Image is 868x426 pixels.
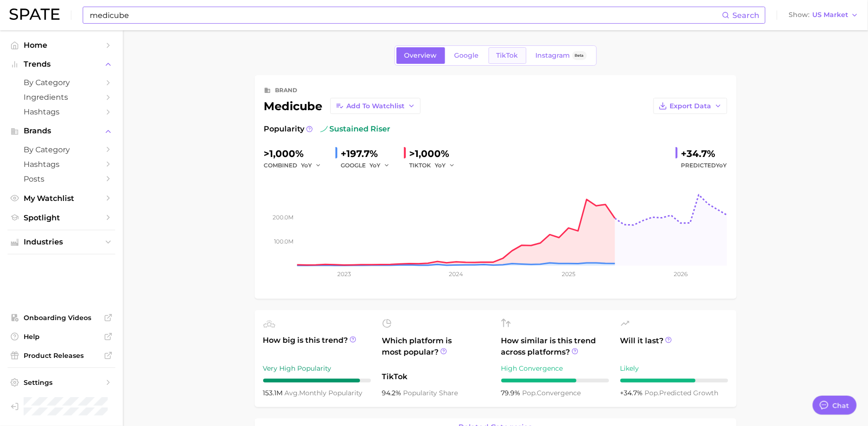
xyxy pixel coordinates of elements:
[347,102,405,110] span: Add to Watchlist
[435,160,455,171] button: YoY
[8,348,115,363] a: Product Releases
[320,123,391,135] span: sustained riser
[382,335,490,366] span: Which platform is most popular?
[263,363,371,374] div: Very High Popularity
[8,191,115,206] a: My Watchlist
[497,52,518,60] span: TikTok
[24,378,99,387] span: Settings
[681,146,727,161] div: +34.7%
[24,145,99,154] span: by Category
[575,52,584,60] span: Beta
[681,160,727,171] span: Predicted
[264,98,421,114] div: medicube
[24,194,99,203] span: My Watchlist
[501,363,609,374] div: High Convergence
[264,123,305,135] span: Popularity
[24,107,99,116] span: Hashtags
[645,389,719,397] span: predicted growth
[447,47,487,64] a: Google
[620,335,728,358] span: Will it last?
[562,270,576,278] tspan: 2025
[24,332,99,341] span: Help
[410,160,462,171] div: TIKTOK
[264,160,328,171] div: combined
[24,93,99,102] span: Ingredients
[24,78,99,87] span: by Category
[8,38,115,52] a: Home
[8,75,115,90] a: by Category
[263,335,371,358] span: How big is this trend?
[24,41,99,50] span: Home
[501,379,609,383] div: 7 / 10
[410,148,450,159] span: >1,000%
[24,238,99,246] span: Industries
[341,146,396,161] div: +197.7%
[382,371,490,383] span: TikTok
[8,104,115,119] a: Hashtags
[24,174,99,183] span: Posts
[341,160,396,171] div: GOOGLE
[24,351,99,360] span: Product Releases
[523,389,581,397] span: convergence
[301,161,312,169] span: YoY
[645,389,660,397] abbr: popularity index
[263,379,371,383] div: 9 / 10
[404,52,437,60] span: Overview
[370,160,390,171] button: YoY
[89,7,722,23] input: Search here for a brand, industry, or ingredient
[501,335,609,358] span: How similar is this trend across platforms?
[523,389,537,397] abbr: popularity index
[8,210,115,225] a: Spotlight
[285,389,300,397] abbr: average
[536,52,570,60] span: Instagram
[812,12,848,17] span: US Market
[620,379,728,383] div: 7 / 10
[435,161,446,169] span: YoY
[404,389,458,397] span: popularity share
[8,90,115,104] a: Ingredients
[8,394,115,418] a: Log out. Currently logged in as Yarden Horwitz with e-mail yarden@spate.nyc.
[24,60,99,69] span: Trends
[285,389,363,397] span: monthly popularity
[8,172,115,186] a: Posts
[732,11,759,20] span: Search
[320,125,328,133] img: sustained riser
[620,363,728,374] div: Likely
[674,270,688,278] tspan: 2026
[370,161,381,169] span: YoY
[24,127,99,135] span: Brands
[8,142,115,157] a: by Category
[382,389,404,397] span: 94.2%
[8,235,115,249] button: Industries
[24,213,99,222] span: Spotlight
[8,157,115,172] a: Hashtags
[301,160,322,171] button: YoY
[396,47,445,64] a: Overview
[716,162,727,169] span: YoY
[653,98,727,114] button: Export Data
[8,330,115,344] a: Help
[8,124,115,138] button: Brands
[24,160,99,169] span: Hashtags
[8,57,115,71] button: Trends
[263,389,285,397] span: 153.1m
[264,148,304,159] span: >1,000%
[9,9,60,20] img: SPATE
[620,389,645,397] span: +34.7%
[24,313,99,322] span: Onboarding Videos
[489,47,526,64] a: TikTok
[8,311,115,325] a: Onboarding Videos
[8,375,115,390] a: Settings
[449,270,463,278] tspan: 2024
[786,9,861,21] button: ShowUS Market
[330,98,421,114] button: Add to Watchlist
[455,52,479,60] span: Google
[501,389,523,397] span: 79.9%
[670,102,712,110] span: Export Data
[528,47,595,64] a: InstagramBeta
[275,85,298,96] div: brand
[337,270,351,278] tspan: 2023
[789,12,809,17] span: Show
